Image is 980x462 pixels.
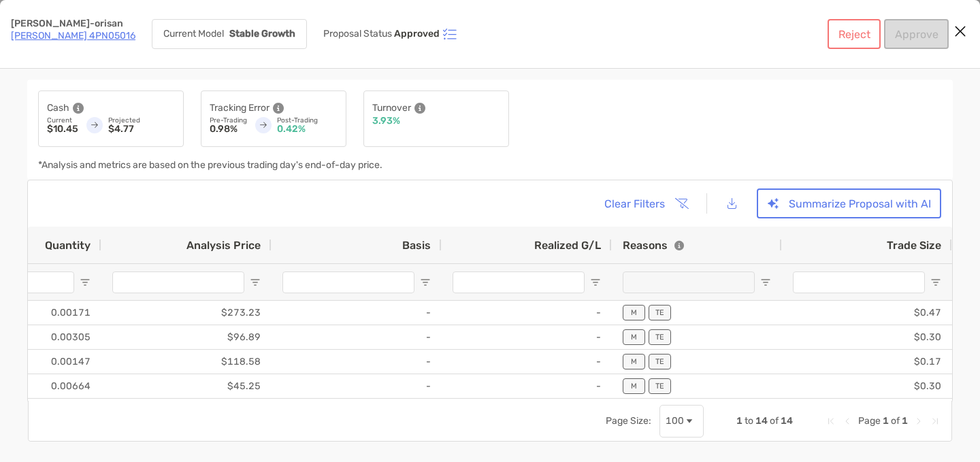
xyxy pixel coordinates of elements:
button: Clear Filters [593,188,697,218]
span: Basis [402,239,431,252]
div: 100 [666,415,684,427]
div: $0.92 [782,399,952,423]
p: Post-Trading [277,116,338,125]
div: First Page [826,416,836,427]
div: - [272,399,442,423]
div: - [272,325,442,349]
p: Current [47,116,78,125]
p: M [631,308,637,317]
p: Tracking Error [210,99,269,116]
p: 3.93% [372,116,400,126]
span: Analysis Price [186,239,261,252]
p: M [631,382,637,391]
p: [PERSON_NAME]-orisan [11,19,135,29]
div: $743.40 [101,399,272,423]
span: of [770,415,779,427]
div: Page Size [659,405,704,438]
input: Analysis Price Filter Input [112,271,244,293]
div: Next Page [913,416,924,427]
span: 14 [755,415,768,427]
div: Page Size: [606,415,651,427]
span: Page [858,415,881,427]
div: - [272,301,442,325]
div: - [442,399,612,423]
p: Approved [394,29,440,39]
button: Open Filter Menu [590,277,601,288]
button: Open Filter Menu [420,277,431,288]
div: Previous Page [842,416,853,427]
div: $0.30 [782,325,952,349]
div: - [442,325,612,349]
button: Open Filter Menu [250,277,261,288]
div: - [442,301,612,325]
button: Close modal [950,22,970,42]
input: Basis Filter Input [282,271,414,293]
div: $273.23 [101,301,272,325]
a: [PERSON_NAME] 4PN05016 [11,30,135,42]
button: Open Filter Menu [760,277,771,288]
button: Open Filter Menu [930,277,941,288]
div: $118.58 [101,350,272,374]
p: 0.42% [277,125,338,134]
div: - [272,374,442,398]
p: Proposal Status [323,29,392,39]
button: Summarize Proposal with AI [757,188,941,218]
p: $4.77 [108,125,175,134]
div: $0.47 [782,301,952,325]
span: Realized G/L [534,239,601,252]
span: Trade Size [887,239,941,252]
p: M [631,333,637,342]
p: Projected [108,116,175,125]
div: $0.30 [782,374,952,398]
span: of [891,415,900,427]
div: Reasons [623,239,684,252]
div: $96.89 [101,325,272,349]
span: 14 [781,415,793,427]
p: Pre-Trading [210,116,247,125]
button: Reject [828,19,881,49]
p: TE [655,357,664,366]
div: $0.17 [782,350,952,374]
p: TE [655,382,664,391]
button: Open Filter Menu [80,277,91,288]
input: Realized G/L Filter Input [453,271,585,293]
div: - [272,350,442,374]
span: 1 [736,415,742,427]
strong: Stable Growth [229,28,295,39]
p: *Analysis and metrics are based on the previous trading day's end-of-day price. [38,161,382,170]
div: - [442,350,612,374]
div: Last Page [930,416,941,427]
div: $45.25 [101,374,272,398]
p: Current Model [163,29,224,39]
p: $10.45 [47,125,78,134]
input: Trade Size Filter Input [793,271,925,293]
img: icon status [442,26,458,42]
p: TE [655,308,664,317]
p: M [631,357,637,366]
span: 1 [883,415,889,427]
span: to [745,415,753,427]
p: TE [655,333,664,342]
div: - [442,374,612,398]
p: 0.98% [210,125,247,134]
p: Cash [47,99,69,116]
span: Quantity [45,239,91,252]
span: 1 [902,415,908,427]
p: Turnover [372,99,411,116]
